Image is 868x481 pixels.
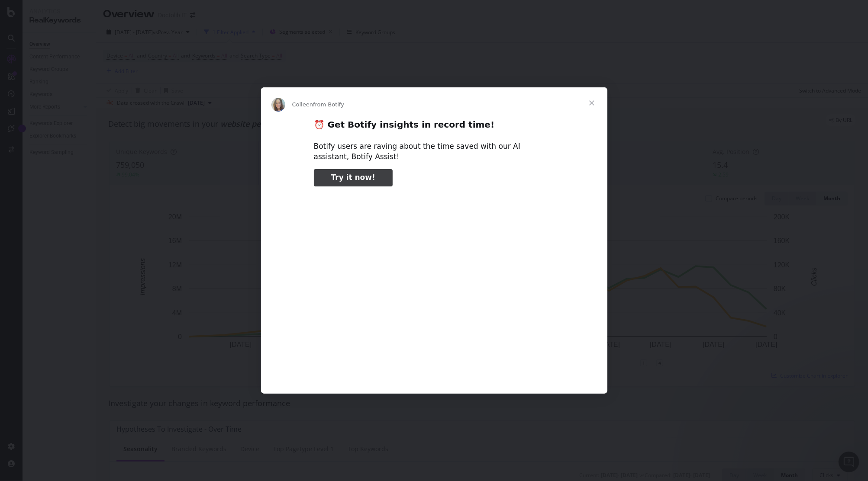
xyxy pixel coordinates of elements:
[292,101,313,108] span: Colleen
[254,194,615,374] video: Play video
[331,173,375,182] span: Try it now!
[313,101,344,108] span: from Botify
[576,87,607,119] span: Close
[314,119,555,135] h2: ⏰ Get Botify insights in record time!
[314,141,555,162] div: Botify users are raving about the time saved with our AI assistant, Botify Assist!
[314,169,393,186] a: Try it now!
[271,98,285,112] img: Profile image for Colleen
